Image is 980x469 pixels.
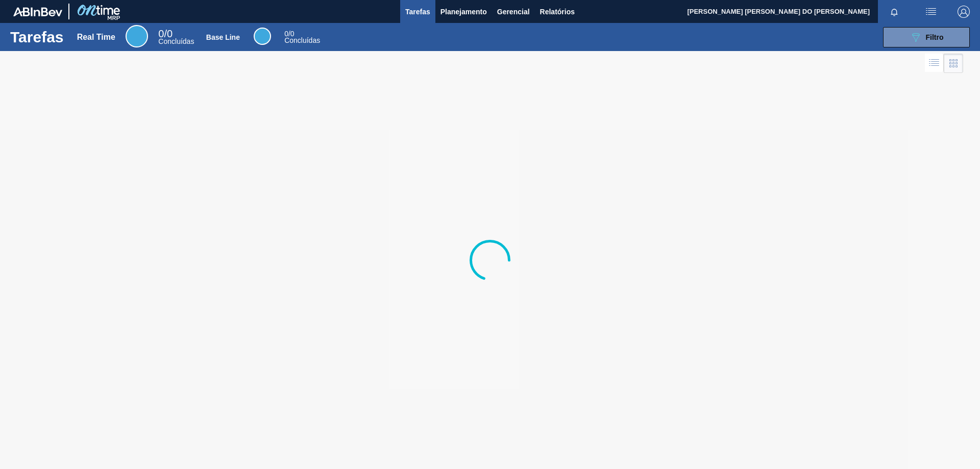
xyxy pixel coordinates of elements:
span: Gerencial [497,6,530,18]
span: Tarefas [405,6,430,18]
div: Base Line [206,33,240,41]
span: Filtro [926,33,944,41]
span: Planejamento [440,6,487,18]
img: userActions [925,6,937,18]
img: TNhmsLtSVTkK8tSr43FrP2fwEKptu5GPRR3wAAAABJRU5ErkJggg== [13,7,62,16]
h1: Tarefas [10,31,64,43]
span: 0 [158,28,164,39]
span: Relatórios [540,6,575,18]
img: Logout [958,6,970,18]
span: / 0 [284,30,294,38]
div: Real Time [158,30,194,45]
span: Concluídas [284,36,320,44]
div: Real Time [77,33,115,42]
span: / 0 [158,28,173,39]
span: 0 [284,30,288,38]
span: Concluídas [158,37,194,45]
div: Base Line [284,31,320,44]
div: Real Time [126,25,148,47]
button: Notificações [878,5,911,19]
button: Filtro [883,27,970,47]
div: Base Line [254,28,271,45]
